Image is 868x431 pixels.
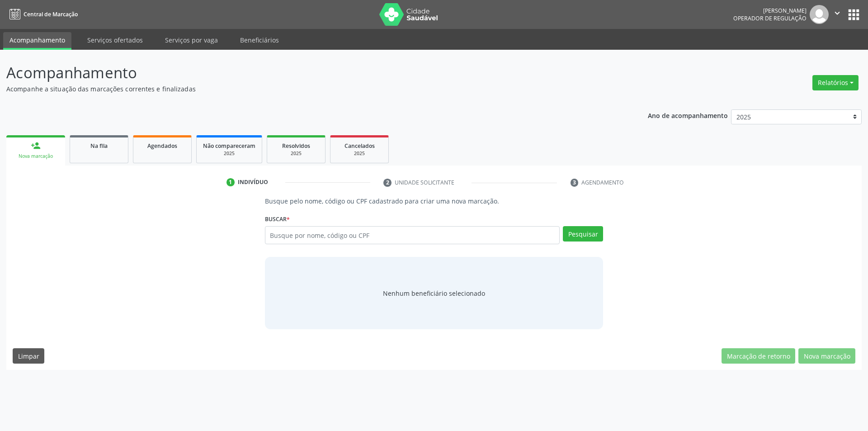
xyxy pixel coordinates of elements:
[812,75,859,90] button: Relatórios
[274,150,319,157] div: 2025
[337,150,382,157] div: 2025
[203,150,255,157] div: 2025
[846,7,862,23] button: apps
[13,348,44,364] button: Limpar
[810,5,829,24] img: img
[832,8,842,18] i: 
[31,141,41,151] div: person_add
[733,7,807,14] div: [PERSON_NAME]
[733,14,807,22] span: Operador de regulação
[159,32,224,48] a: Serviços por vaga
[3,32,71,50] a: Acompanhamento
[24,10,78,18] span: Central de Marcação
[147,142,177,150] span: Agendados
[798,348,855,364] button: Nova marcação
[226,178,235,186] div: 1
[722,348,795,364] button: Marcação de retorno
[203,142,255,150] span: Não compareceram
[90,142,108,150] span: Na fila
[234,32,285,48] a: Beneficiários
[13,153,59,160] div: Nova marcação
[265,212,290,226] label: Buscar
[81,32,149,48] a: Serviços ofertados
[265,196,604,206] p: Busque pelo nome, código ou CPF cadastrado para criar uma nova marcação.
[265,226,560,244] input: Busque por nome, código ou CPF
[6,84,605,94] p: Acompanhe a situação das marcações correntes e finalizadas
[563,226,603,242] button: Pesquisar
[829,5,846,24] button: 
[344,142,375,150] span: Cancelados
[6,7,78,22] a: Central de Marcação
[648,109,728,121] p: Ano de acompanhamento
[238,178,268,186] div: Indivíduo
[282,142,310,150] span: Resolvidos
[6,62,605,84] p: Acompanhamento
[383,289,485,298] span: Nenhum beneficiário selecionado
